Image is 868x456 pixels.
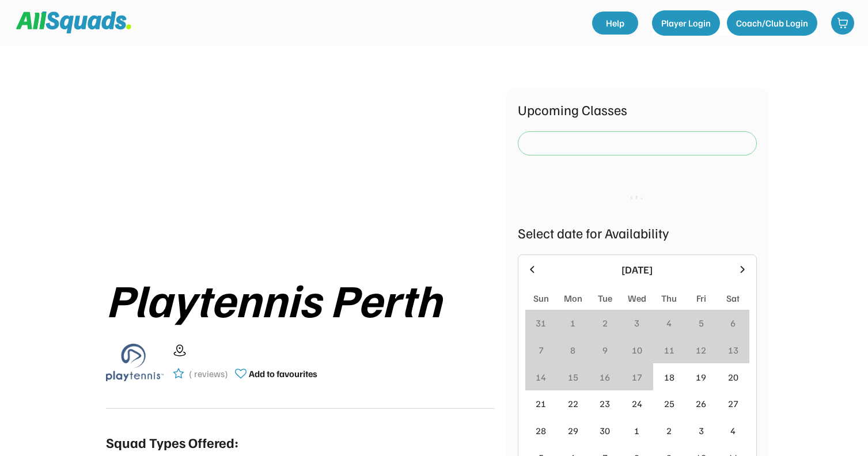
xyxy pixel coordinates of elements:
[536,370,546,384] div: 14
[699,424,704,438] div: 3
[106,333,164,391] img: playtennis%20blue%20logo%201.png
[536,424,546,438] div: 28
[634,424,639,438] div: 1
[632,397,642,411] div: 24
[16,12,131,33] img: Squad%20Logo.svg
[696,397,706,411] div: 26
[727,10,817,36] button: Coach/Club Login
[628,291,646,305] div: Wed
[728,343,738,357] div: 13
[664,370,674,384] div: 18
[592,12,638,35] a: Help
[533,291,549,305] div: Sun
[570,316,575,330] div: 1
[664,397,674,411] div: 25
[142,88,458,260] img: yH5BAEAAAAALAAAAAABAAEAAAIBRAA7
[536,316,546,330] div: 31
[696,343,706,357] div: 12
[598,291,612,305] div: Tue
[696,370,706,384] div: 19
[652,10,720,36] button: Player Login
[518,222,757,243] div: Select date for Availability
[602,316,608,330] div: 2
[564,291,582,305] div: Mon
[837,17,848,29] img: shopping-cart-01%20%281%29.svg
[249,367,317,381] div: Add to favourites
[568,397,578,411] div: 22
[634,316,639,330] div: 3
[545,262,730,278] div: [DATE]
[539,343,544,357] div: 7
[518,99,757,120] div: Upcoming Classes
[600,370,610,384] div: 16
[106,273,495,324] div: Playtennis Perth
[730,316,736,330] div: 6
[661,291,677,305] div: Thu
[699,316,704,330] div: 5
[189,367,228,381] div: ( reviews)
[568,370,578,384] div: 15
[632,343,642,357] div: 10
[600,397,610,411] div: 23
[664,343,674,357] div: 11
[568,424,578,438] div: 29
[728,370,738,384] div: 20
[726,291,740,305] div: Sat
[728,397,738,411] div: 27
[106,432,238,453] div: Squad Types Offered:
[666,316,672,330] div: 4
[570,343,575,357] div: 8
[666,424,672,438] div: 2
[696,291,706,305] div: Fri
[730,424,736,438] div: 4
[600,424,610,438] div: 30
[632,370,642,384] div: 17
[602,343,608,357] div: 9
[536,397,546,411] div: 21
